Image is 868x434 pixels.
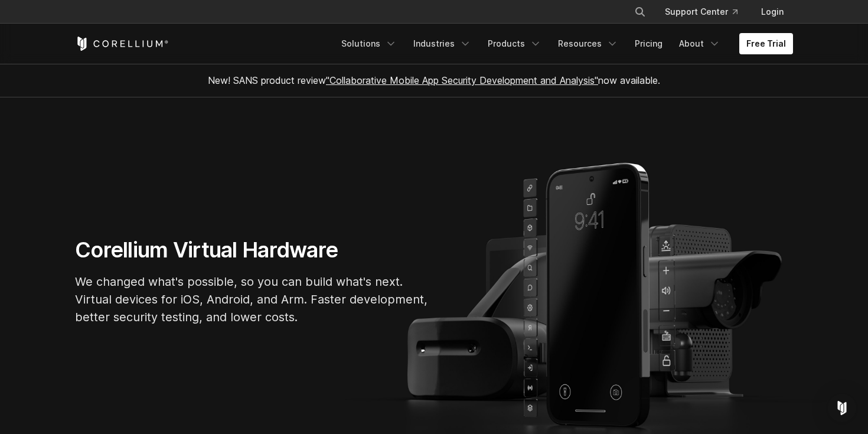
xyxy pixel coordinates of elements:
a: Solutions [334,33,404,54]
a: Industries [406,33,478,54]
div: Open Intercom Messenger [828,394,856,422]
a: Pricing [628,33,670,54]
button: Search [629,1,651,22]
a: Support Center [655,1,747,22]
div: Navigation Menu [620,1,793,22]
div: Navigation Menu [334,33,793,54]
a: About [672,33,727,54]
a: Free Trial [739,33,793,54]
a: Corellium Home [75,37,169,51]
a: Login [752,1,793,22]
a: Products [481,33,549,54]
a: Resources [551,33,625,54]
